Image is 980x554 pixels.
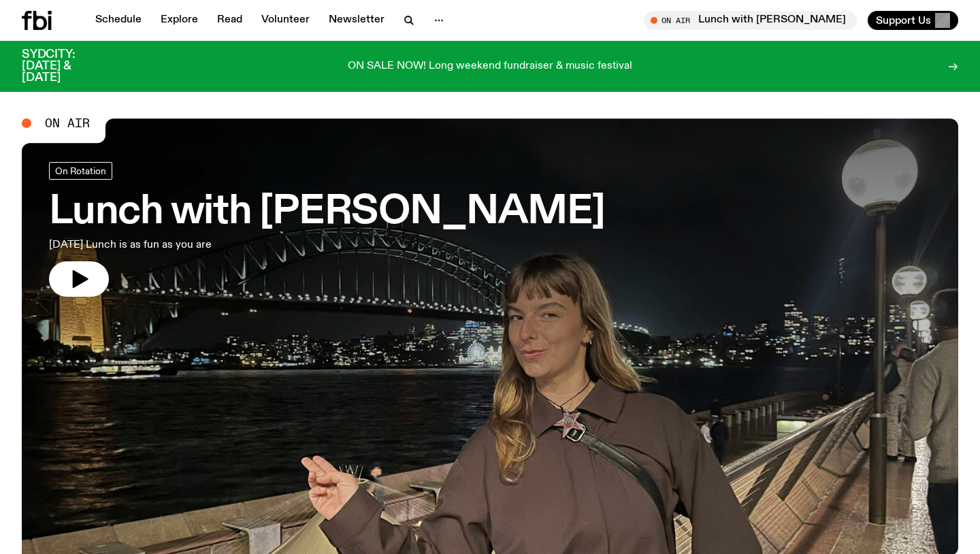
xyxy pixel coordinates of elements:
span: On Rotation [55,165,106,176]
a: Explore [152,11,206,30]
a: Volunteer [253,11,318,30]
a: Lunch with [PERSON_NAME][DATE] Lunch is as fun as you are [49,162,605,297]
a: Schedule [87,11,150,30]
span: On Air [45,117,90,129]
span: Support Us [876,14,931,27]
h3: Lunch with [PERSON_NAME] [49,193,605,231]
p: [DATE] Lunch is as fun as you are [49,237,397,253]
p: ON SALE NOW! Long weekend fundraiser & music festival [348,61,632,73]
a: Read [209,11,250,30]
a: Newsletter [321,11,393,30]
button: Support Us [868,11,958,30]
button: On AirLunch with [PERSON_NAME] [644,11,857,30]
h3: SYDCITY: [DATE] & [DATE] [22,49,109,84]
a: On Rotation [49,162,112,180]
